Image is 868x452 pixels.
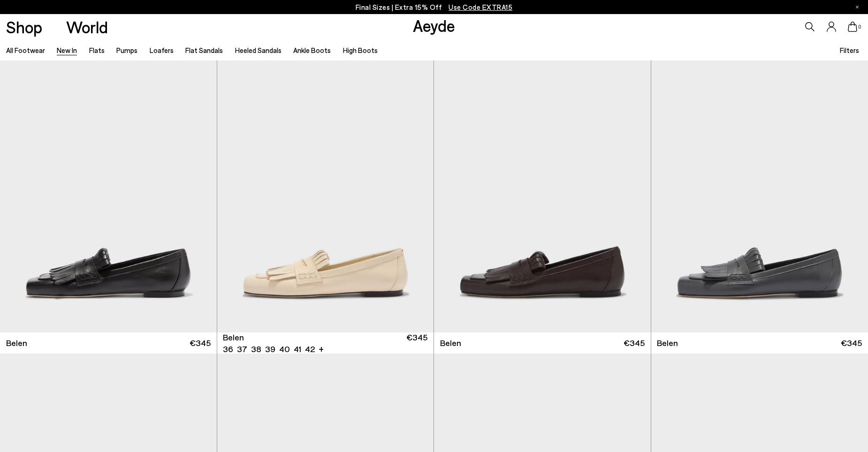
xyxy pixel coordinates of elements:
a: Aeyde [413,15,455,35]
a: Heeled Sandals [235,46,282,54]
span: Filters [840,46,859,54]
a: All Footwear [6,46,45,54]
li: 38 [251,343,261,355]
li: 42 [305,343,315,355]
a: Loafers [150,46,174,54]
span: Navigate to /collections/ss25-final-sizes [449,3,512,11]
span: 0 [857,24,862,30]
a: Ankle Boots [293,46,331,54]
a: Belen €345 [434,332,651,354]
li: 37 [237,343,247,355]
span: Belen [440,337,461,349]
a: Shop [6,19,42,35]
span: Belen [6,337,27,349]
a: Pumps [116,46,137,54]
span: €345 [190,337,211,349]
a: New In [57,46,77,54]
a: Next slide Previous slide [217,60,434,332]
a: Next slide Previous slide [434,60,651,332]
a: Flats [89,46,105,54]
span: €345 [841,337,862,349]
span: Belen [223,331,244,343]
li: + [319,342,324,355]
a: World [66,19,108,35]
img: Belen Tassel Loafers [217,60,434,332]
li: 39 [265,343,275,355]
a: 0 [848,22,857,32]
img: Belen Tassel Loafers [434,60,651,332]
a: Belen 36 37 38 39 40 41 42 + €345 [217,332,434,354]
p: Final Sizes | Extra 15% Off [356,1,513,13]
span: €345 [624,337,645,349]
a: Flat Sandals [185,46,223,54]
li: 40 [279,343,290,355]
ul: variant [223,343,312,355]
span: Belen [657,337,678,349]
a: High Boots [343,46,378,54]
div: 1 / 6 [217,60,434,332]
span: €345 [406,331,427,355]
div: 1 / 6 [434,60,651,332]
li: 41 [294,343,301,355]
li: 36 [223,343,233,355]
